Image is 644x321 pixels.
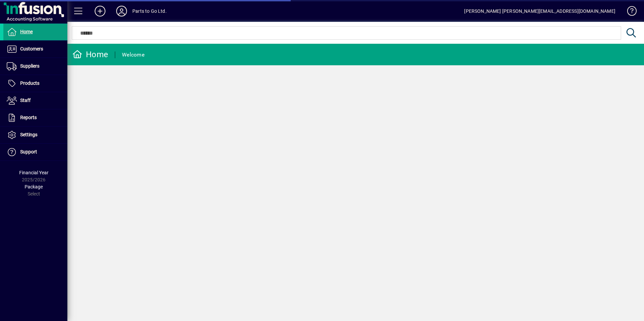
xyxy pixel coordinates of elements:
[3,127,67,143] a: Settings
[622,1,636,23] a: Knowledge Base
[111,5,132,17] button: Profile
[3,75,67,92] a: Products
[132,6,167,16] div: Parts to Go Ltd.
[19,170,49,175] span: Financial Year
[122,49,144,60] div: Welcome
[20,29,33,34] span: Home
[3,144,67,160] a: Support
[89,5,111,17] button: Add
[3,92,67,109] a: Staff
[20,149,37,154] span: Support
[20,63,39,69] span: Suppliers
[20,80,39,86] span: Products
[3,41,67,58] a: Customers
[20,132,37,137] span: Settings
[20,98,31,103] span: Staff
[464,6,615,16] div: [PERSON_NAME] [PERSON_NAME][EMAIL_ADDRESS][DOMAIN_NAME]
[72,49,108,60] div: Home
[25,184,43,189] span: Package
[20,46,43,51] span: Customers
[3,58,67,75] a: Suppliers
[3,109,67,126] a: Reports
[20,115,37,120] span: Reports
